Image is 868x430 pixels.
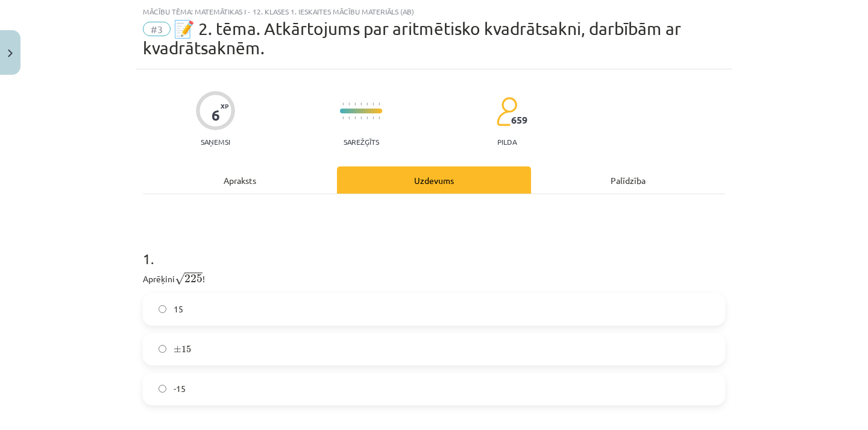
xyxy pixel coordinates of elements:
img: icon-short-line-57e1e144782c952c97e751825c79c345078a6d821885a25fce030b3d8c18986b.svg [379,103,380,106]
div: Mācību tēma: Matemātikas i - 12. klases 1. ieskaites mācību materiāls (ab) [143,7,725,16]
span: 15 [174,303,183,315]
img: icon-short-line-57e1e144782c952c97e751825c79c345078a6d821885a25fce030b3d8c18986b.svg [348,103,350,106]
img: icon-short-line-57e1e144782c952c97e751825c79c345078a6d821885a25fce030b3d8c18986b.svg [366,116,368,119]
span: 225 [184,274,203,283]
span: -15 [174,382,186,395]
img: icon-short-line-57e1e144782c952c97e751825c79c345078a6d821885a25fce030b3d8c18986b.svg [354,103,356,106]
span: √ [175,273,184,285]
img: icon-short-line-57e1e144782c952c97e751825c79c345078a6d821885a25fce030b3d8c18986b.svg [342,103,344,106]
span: #3 [143,22,171,36]
input: -15 [159,385,166,393]
span: XP [221,103,228,109]
img: students-c634bb4e5e11cddfef0936a35e636f08e4e9abd3cc4e673bd6f9a4125e45ecb1.svg [496,96,517,127]
img: icon-close-lesson-0947bae3869378f0d4975bcd49f059093ad1ed9edebbc8119c70593378902aed.svg [8,49,13,57]
img: icon-short-line-57e1e144782c952c97e751825c79c345078a6d821885a25fce030b3d8c18986b.svg [379,116,380,119]
span: ± [174,346,181,353]
img: icon-short-line-57e1e144782c952c97e751825c79c345078a6d821885a25fce030b3d8c18986b.svg [373,116,374,119]
div: 6 [212,107,220,124]
img: icon-short-line-57e1e144782c952c97e751825c79c345078a6d821885a25fce030b3d8c18986b.svg [366,103,368,106]
p: Sarežģīts [344,138,379,146]
img: icon-short-line-57e1e144782c952c97e751825c79c345078a6d821885a25fce030b3d8c18986b.svg [360,116,362,119]
div: Palīdzība [531,166,725,194]
span: 15 [181,346,191,353]
p: Saņemsi [196,138,235,146]
span: 659 [511,115,527,125]
img: icon-short-line-57e1e144782c952c97e751825c79c345078a6d821885a25fce030b3d8c18986b.svg [342,116,344,119]
div: Uzdevums [337,166,531,194]
span: 📝 2. tēma. Atkārtojums par aritmētisko kvadrātsakni, darbībām ar kvadrātsaknēm. [143,19,681,58]
img: icon-short-line-57e1e144782c952c97e751825c79c345078a6d821885a25fce030b3d8c18986b.svg [360,103,362,106]
h1: 1 . [143,229,725,267]
p: Aprēķini ! [143,270,725,286]
img: icon-short-line-57e1e144782c952c97e751825c79c345078a6d821885a25fce030b3d8c18986b.svg [354,116,356,119]
input: 15 [159,305,166,313]
p: pilda [497,138,517,146]
div: Apraksts [143,166,337,194]
img: icon-short-line-57e1e144782c952c97e751825c79c345078a6d821885a25fce030b3d8c18986b.svg [348,116,350,119]
img: icon-short-line-57e1e144782c952c97e751825c79c345078a6d821885a25fce030b3d8c18986b.svg [373,103,374,106]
